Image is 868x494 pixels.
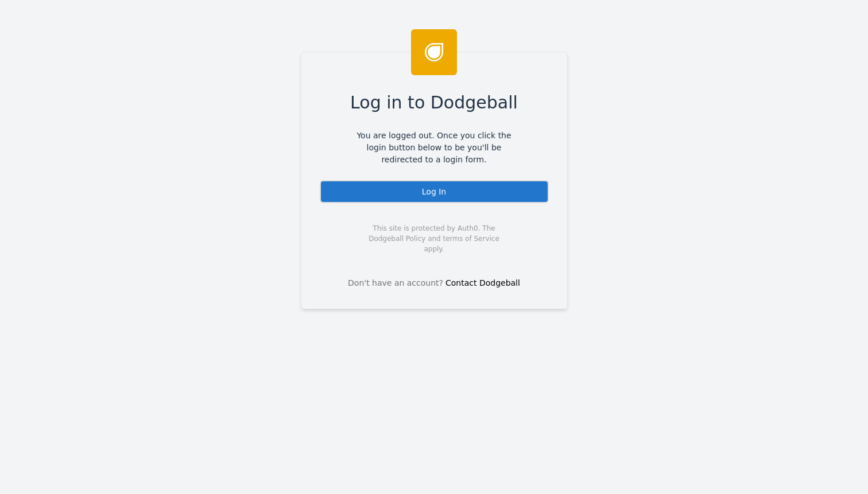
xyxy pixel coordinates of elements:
[445,278,520,287] a: Contact Dodgeball
[348,277,443,289] span: Don't have an account?
[348,130,520,166] span: You are logged out. Once you click the login button below to be you'll be redirected to a login f...
[320,180,549,203] div: Log In
[359,223,510,254] span: This site is protected by Auth0. The Dodgeball Policy and terms of Service apply.
[350,90,518,115] span: Log in to Dodgeball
